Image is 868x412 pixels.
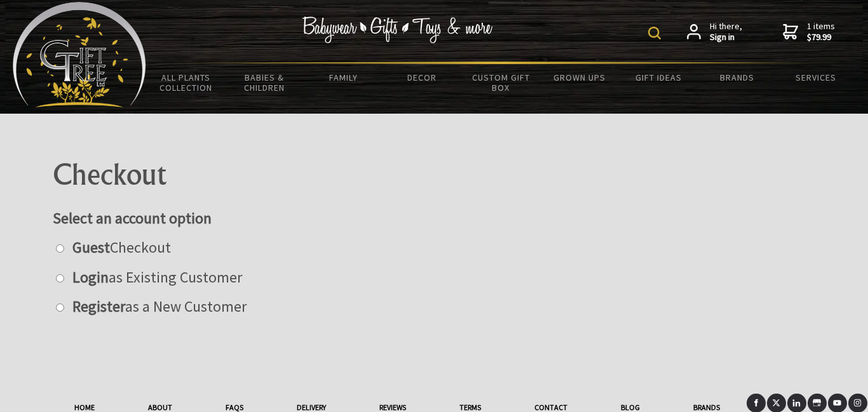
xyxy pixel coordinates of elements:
[225,64,304,101] a: Babies & Children
[619,64,698,91] a: Gift Ideas
[66,296,247,316] label: as a New Customer
[648,27,661,39] img: product search
[710,21,742,43] span: Hi there,
[698,64,776,91] a: Brands
[776,64,855,91] a: Services
[72,267,109,287] strong: Login
[807,32,835,43] strong: $79.99
[783,21,835,43] a: 1 items$79.99
[66,267,242,287] label: as Existing Customer
[146,64,225,101] a: All Plants Collection
[302,17,492,43] img: Babywear - Gifts - Toys & more
[53,208,212,228] strong: Select an account option
[72,296,125,316] strong: Register
[72,237,110,257] strong: Guest
[383,64,461,91] a: Decor
[687,21,742,43] a: Hi there,Sign in
[53,159,815,190] h1: Checkout
[304,64,383,91] a: Family
[13,2,146,107] img: Babyware - Gifts - Toys and more...
[540,64,619,91] a: Grown Ups
[66,237,171,257] label: Checkout
[807,20,835,43] span: 1 items
[461,64,540,101] a: Custom Gift Box
[710,32,742,43] strong: Sign in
